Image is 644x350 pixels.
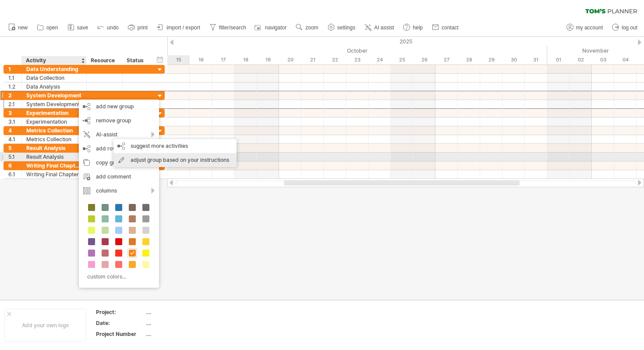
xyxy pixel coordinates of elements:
div: Resource [91,56,117,65]
a: zoom [294,22,321,33]
span: navigator [265,25,287,31]
div: Experimentation [26,118,82,126]
div: copy group(s) [79,156,159,170]
a: help [401,22,425,33]
div: 5.1 [8,153,21,161]
div: 6.1 [8,170,21,179]
span: my account [576,25,603,31]
div: add comment [79,170,159,184]
div: AI-assist [79,128,159,142]
a: save [65,22,91,33]
a: AI assist [362,22,396,33]
div: adjust group based on your instructions [113,153,237,167]
a: contact [430,22,461,33]
div: .... [146,330,219,338]
div: .... [146,319,219,327]
div: Friday, 31 October 2025 [525,55,547,64]
span: remove group [96,117,131,124]
div: Data Understanding [26,65,82,73]
div: Tuesday, 21 October 2025 [301,55,324,64]
a: print [126,22,150,33]
span: save [77,25,88,31]
div: Data Analysis [26,82,82,91]
div: Sunday, 26 October 2025 [413,55,435,64]
span: import / export [166,25,200,31]
div: Sunday, 19 October 2025 [257,55,279,64]
div: Metrics Collection [26,126,82,135]
div: Experimentation [26,109,82,117]
span: AI assist [374,25,394,31]
a: undo [95,22,121,33]
div: 4.1 [8,135,21,143]
div: add row [79,142,159,156]
span: print [138,25,148,31]
div: System Development [26,100,82,108]
div: Metrics Collection [26,135,82,143]
div: Wednesday, 22 October 2025 [324,55,346,64]
span: zoom [305,25,318,31]
span: filter/search [219,25,246,31]
div: 2 [8,91,21,100]
div: add new group [79,100,159,114]
div: Result Analysis [26,144,82,152]
span: help [413,25,423,31]
div: Project Number [96,330,144,338]
div: Friday, 17 October 2025 [212,55,234,64]
div: Saturday, 18 October 2025 [234,55,257,64]
div: 6 [8,161,21,170]
div: 1 [8,65,21,73]
div: Add your own logo [4,309,86,342]
span: new [18,25,28,31]
div: Date: [96,319,144,327]
div: Thursday, 23 October 2025 [346,55,368,64]
div: 2.1 [8,100,21,108]
a: filter/search [207,22,249,33]
div: System Development [26,91,82,100]
div: 1.1 [8,74,21,82]
span: open [46,25,58,31]
div: 3.1 [8,118,21,126]
a: my account [564,22,605,33]
div: Writing Final Chapters [26,161,82,170]
div: 3 [8,109,21,117]
div: Activity [26,56,81,65]
div: columns [79,184,159,198]
div: Project: [96,308,144,316]
a: new [6,22,30,33]
div: Tuesday, 28 October 2025 [458,55,480,64]
div: suggest more activities [113,139,237,153]
div: Monday, 3 November 2025 [592,55,614,64]
div: Saturday, 1 November 2025 [547,55,570,64]
div: Wednesday, 15 October 2025 [167,55,190,64]
div: Wednesday, 29 October 2025 [480,55,502,64]
div: Monday, 27 October 2025 [435,55,458,64]
div: Status [127,56,146,65]
span: undo [107,25,119,31]
span: contact [442,25,459,31]
div: 4 [8,126,21,135]
div: Thursday, 30 October 2025 [502,55,525,64]
a: settings [326,22,358,33]
div: .... [146,308,219,316]
div: Sunday, 2 November 2025 [570,55,592,64]
span: settings [337,25,355,31]
a: import / export [155,22,203,33]
div: Writing Final Chapters [26,170,82,179]
div: Result Analysis [26,153,82,161]
div: 1.2 [8,82,21,91]
a: navigator [253,22,289,33]
div: 5 [8,144,21,152]
div: Friday, 24 October 2025 [368,55,391,64]
a: log out [610,22,640,33]
div: Thursday, 16 October 2025 [190,55,212,64]
div: Tuesday, 4 November 2025 [614,55,637,64]
div: custom colors... [83,271,152,282]
div: Monday, 20 October 2025 [279,55,301,64]
span: log out [622,25,637,31]
div: Data Collection [26,74,82,82]
a: open [35,22,61,33]
div: Saturday, 25 October 2025 [391,55,413,64]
